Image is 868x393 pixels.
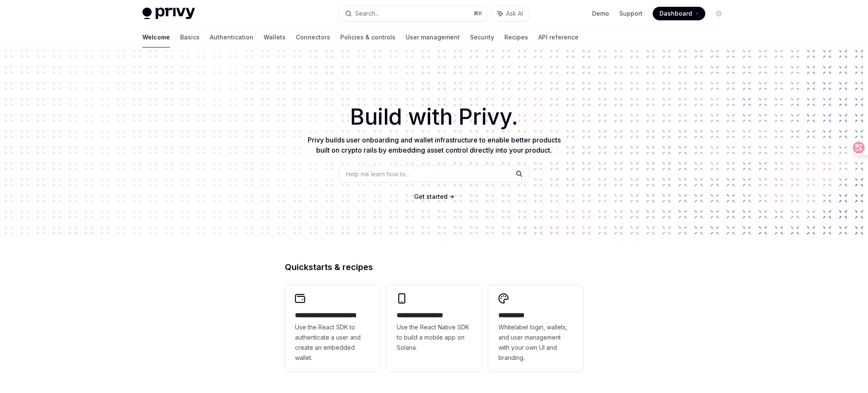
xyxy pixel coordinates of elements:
span: Help me learn how to… [346,170,410,178]
a: Welcome [142,27,170,47]
span: Build with Privy. [350,109,518,125]
button: Ask AI [492,6,529,21]
a: Wallets [264,27,286,47]
button: Search...⌘K [339,6,487,21]
a: API reference [538,27,579,47]
span: Get started [414,193,448,200]
a: Basics [180,27,200,47]
button: Toggle dark mode [712,7,726,20]
a: Security [470,27,494,47]
span: Privy builds user onboarding and wallet infrastructure to enable better products built on crypto ... [308,136,561,154]
a: Dashboard [653,7,705,20]
span: Use the React SDK to authenticate a user and create an embedded wallet. [295,322,370,363]
img: light logo [142,8,195,20]
a: Support [619,9,643,18]
a: Recipes [504,27,528,47]
a: Get started [414,192,448,201]
a: User management [406,27,460,47]
a: Connectors [296,27,330,47]
span: Whitelabel login, wallets, and user management with your own UI and branding. [498,322,573,363]
span: Ask AI [506,9,523,18]
a: **** **** **** ***Use the React Native SDK to build a mobile app on Solana. [387,285,481,371]
span: ⌘ K [473,10,482,17]
a: Demo [592,9,609,18]
a: **** *****Whitelabel login, wallets, and user management with your own UI and branding. [488,285,583,371]
span: Use the React Native SDK to build a mobile app on Solana. [397,322,471,353]
a: Authentication [210,27,253,47]
div: Search... [355,8,379,19]
span: Quickstarts & recipes [285,263,373,271]
a: Policies & controls [340,27,395,47]
span: Dashboard [659,9,692,18]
